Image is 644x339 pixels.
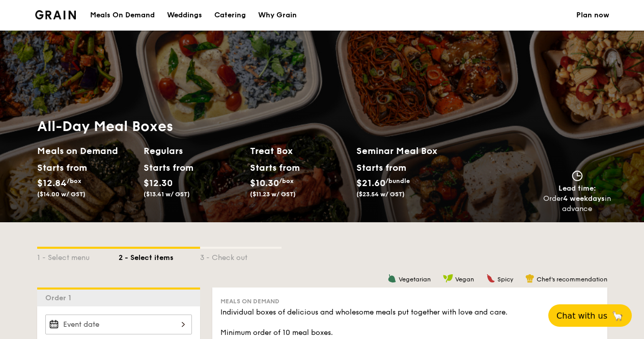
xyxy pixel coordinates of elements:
[250,160,295,175] div: Starts from
[570,170,585,181] img: icon-clock.2db775ea.svg
[220,307,599,338] div: Individual boxes of delicious and wholesome meals put together with love and care. Minimum order ...
[119,249,200,263] div: 2 - Select items
[37,144,135,158] h2: Meals on Demand
[385,177,410,185] span: /bundle
[356,191,405,198] span: ($23.54 w/ GST)
[37,117,463,136] h1: All-Day Meal Boxes
[611,310,624,322] span: 🦙
[558,184,596,193] span: Lead time:
[144,177,173,189] span: $12.30
[220,298,279,305] span: Meals on Demand
[556,311,607,321] span: Chat with us
[67,177,81,185] span: /box
[250,177,279,189] span: $10.30
[443,274,453,283] img: icon-vegan.f8ff3823.svg
[144,144,242,158] h2: Regulars
[356,177,385,189] span: $21.60
[356,160,406,175] div: Starts from
[200,249,282,263] div: 3 - Check out
[356,144,463,158] h2: Seminar Meal Box
[497,276,513,283] span: Spicy
[35,10,76,19] img: Grain
[37,160,82,175] div: Starts from
[563,194,605,203] strong: 4 weekdays
[250,191,296,198] span: ($11.23 w/ GST)
[543,194,611,214] div: Order in advance
[250,144,348,158] h2: Treat Box
[399,276,431,283] span: Vegetarian
[144,160,189,175] div: Starts from
[548,304,632,327] button: Chat with us🦙
[387,274,397,283] img: icon-vegetarian.fe4039eb.svg
[37,177,67,189] span: $12.84
[486,274,495,283] img: icon-spicy.37a8142b.svg
[35,10,76,19] a: Logotype
[455,276,474,283] span: Vegan
[537,276,607,283] span: Chef's recommendation
[279,177,294,185] span: /box
[37,191,86,198] span: ($14.00 w/ GST)
[144,191,190,198] span: ($13.41 w/ GST)
[525,274,535,283] img: icon-chef-hat.a58ddaea.svg
[45,315,192,334] input: Event date
[45,294,75,302] span: Order 1
[37,249,119,263] div: 1 - Select menu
